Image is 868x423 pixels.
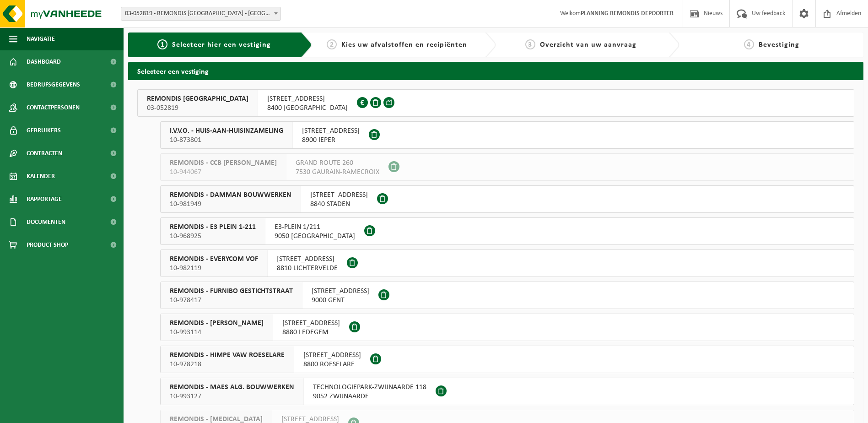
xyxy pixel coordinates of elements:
button: REMONDIS [GEOGRAPHIC_DATA] 03-052819 [STREET_ADDRESS]8400 [GEOGRAPHIC_DATA] [137,89,854,117]
span: Rapportage [27,188,62,211]
span: REMONDIS - CCB [PERSON_NAME] [170,158,277,168]
span: Kalender [27,165,55,188]
span: 9052 ZWIJNAARDE [313,392,426,401]
span: 10-978218 [170,360,285,369]
button: REMONDIS - MAES ALG. BOUWWERKEN 10-993127 TECHNOLOGIEPARK-ZWIJNAARDE 1189052 ZWIJNAARDE [160,378,854,405]
h2: Selecteer een vestiging [128,62,863,80]
button: REMONDIS - E3 PLEIN 1-211 10-968925 E3-PLEIN 1/2119050 [GEOGRAPHIC_DATA] [160,217,854,245]
span: Documenten [27,211,65,233]
span: REMONDIS - FURNIBO GESTICHTSTRAAT [170,287,293,296]
span: 03-052819 [147,103,248,113]
span: [STREET_ADDRESS] [303,351,361,360]
span: 10-993114 [170,328,264,337]
span: 10-981949 [170,200,291,209]
span: 9050 [GEOGRAPHIC_DATA] [275,232,355,241]
span: Bedrijfsgegevens [27,73,80,96]
span: 3 [525,39,535,49]
span: REMONDIS - MAES ALG. BOUWWERKEN [170,383,294,392]
span: Selecteer hier een vestiging [172,41,271,49]
span: 10-982119 [170,264,258,273]
span: Contracten [27,142,62,165]
button: REMONDIS - [PERSON_NAME] 10-993114 [STREET_ADDRESS]8880 LEDEGEM [160,314,854,341]
button: REMONDIS - DAMMAN BOUWWERKEN 10-981949 [STREET_ADDRESS]8840 STADEN [160,185,854,213]
span: REMONDIS - EVERYCOM VOF [170,255,258,264]
span: Contactpersonen [27,96,80,119]
span: 8840 STADEN [310,200,368,209]
span: 10-978417 [170,296,293,305]
span: 03-052819 - REMONDIS WEST-VLAANDEREN - OOSTENDE [121,7,281,21]
span: Dashboard [27,50,61,73]
span: 10-993127 [170,392,294,401]
span: REMONDIS - DAMMAN BOUWWERKEN [170,190,291,200]
span: 03-052819 - REMONDIS WEST-VLAANDEREN - OOSTENDE [121,7,280,20]
button: REMONDIS - FURNIBO GESTICHTSTRAAT 10-978417 [STREET_ADDRESS]9000 GENT [160,282,854,309]
span: GRAND ROUTE 260 [296,158,379,168]
span: [STREET_ADDRESS] [277,255,338,264]
span: 8900 IEPER [302,136,360,145]
span: 1 [157,39,167,49]
span: 7530 GAURAIN-RAMECROIX [296,168,379,177]
span: REMONDIS [GEOGRAPHIC_DATA] [147,94,248,103]
span: I.V.V.O. - HUIS-AAN-HUISINZAMELING [170,126,283,136]
span: 10-944067 [170,168,277,177]
button: I.V.V.O. - HUIS-AAN-HUISINZAMELING 10-873801 [STREET_ADDRESS]8900 IEPER [160,121,854,149]
span: 10-968925 [170,232,256,241]
span: Navigatie [27,27,55,50]
span: 10-873801 [170,136,283,145]
button: REMONDIS - EVERYCOM VOF 10-982119 [STREET_ADDRESS]8810 LICHTERVELDE [160,249,854,277]
span: Kies uw afvalstoffen en recipiënten [341,41,467,49]
span: 4 [744,39,754,49]
span: 8810 LICHTERVELDE [277,264,338,273]
strong: PLANNING REMONDIS DEPOORTER [581,10,674,17]
span: 2 [327,39,337,49]
span: Gebruikers [27,119,61,142]
button: REMONDIS - HIMPE VAW ROESELARE 10-978218 [STREET_ADDRESS]8800 ROESELARE [160,346,854,373]
span: [STREET_ADDRESS] [282,319,340,328]
span: 8800 ROESELARE [303,360,361,369]
span: [STREET_ADDRESS] [312,287,369,296]
span: Bevestiging [759,41,799,49]
span: Overzicht van uw aanvraag [540,41,636,49]
span: REMONDIS - HIMPE VAW ROESELARE [170,351,285,360]
span: [STREET_ADDRESS] [302,126,360,136]
span: [STREET_ADDRESS] [267,94,348,103]
span: REMONDIS - E3 PLEIN 1-211 [170,222,256,232]
span: 8400 [GEOGRAPHIC_DATA] [267,103,348,113]
span: REMONDIS - [PERSON_NAME] [170,319,264,328]
span: E3-PLEIN 1/211 [275,222,355,232]
span: 8880 LEDEGEM [282,328,340,337]
span: Product Shop [27,233,68,256]
span: 9000 GENT [312,296,369,305]
span: TECHNOLOGIEPARK-ZWIJNAARDE 118 [313,383,426,392]
span: [STREET_ADDRESS] [310,190,368,200]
